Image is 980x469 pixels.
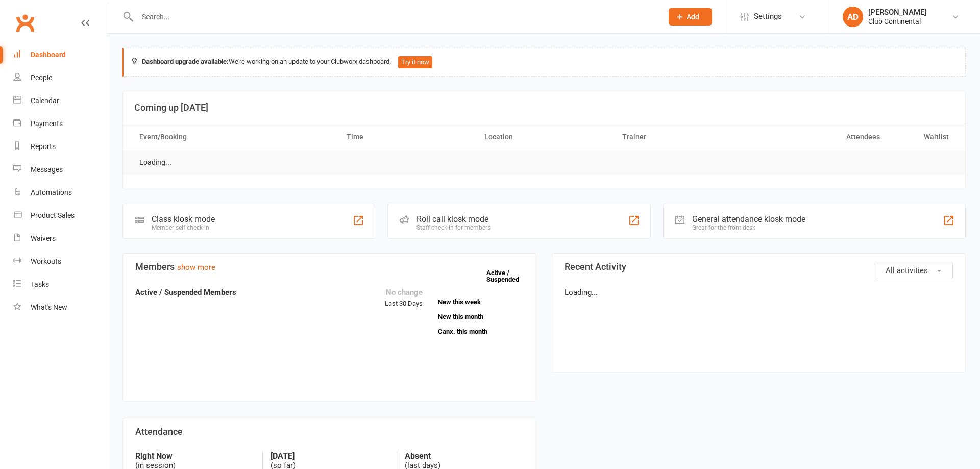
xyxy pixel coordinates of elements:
button: Try it now [398,56,432,68]
th: Waitlist [889,124,958,150]
div: Calendar [31,96,59,105]
div: Workouts [31,257,61,265]
div: Class kiosk mode [152,214,215,224]
th: Time [337,124,475,150]
button: All activities [874,262,953,279]
a: Reports [13,135,108,158]
div: Automations [31,188,72,196]
h3: Recent Activity [565,262,953,272]
div: Dashboard [31,51,66,59]
a: Dashboard [13,43,108,66]
a: Calendar [13,89,108,112]
th: Location [475,124,613,150]
div: Waivers [31,234,56,242]
div: [PERSON_NAME] [868,8,926,17]
div: Last 30 Days [385,286,423,309]
strong: Right Now [135,451,255,461]
a: New this week [438,299,524,305]
a: Payments [13,112,108,135]
strong: [DATE] [271,451,389,461]
a: People [13,66,108,89]
div: We're working on an update to your Clubworx dashboard. [122,48,966,77]
div: Payments [31,119,63,128]
span: All activities [886,266,928,275]
div: Messages [31,165,63,174]
a: Automations [13,181,108,204]
div: Member self check-in [152,224,215,231]
div: Club Continental [868,17,926,26]
span: Add [687,13,699,21]
div: Roll call kiosk mode [416,214,491,224]
div: People [31,73,52,82]
h3: Coming up [DATE] [134,103,954,113]
strong: Dashboard upgrade available: [142,58,229,65]
th: Attendees [751,124,889,150]
div: General attendance kiosk mode [692,214,805,224]
div: No change [385,286,423,299]
a: Waivers [13,227,108,250]
a: Workouts [13,250,108,273]
td: Loading... [130,151,181,175]
a: Canx. this month [438,328,524,335]
th: Trainer [613,124,751,150]
div: AD [843,7,863,27]
div: Great for the front desk [692,224,805,231]
a: Messages [13,158,108,181]
a: Product Sales [13,204,108,227]
a: New this month [438,313,524,320]
div: Reports [31,142,56,151]
h3: Members [135,262,524,272]
div: Product Sales [31,211,75,219]
div: Tasks [31,280,49,288]
h3: Attendance [135,427,524,437]
a: Tasks [13,273,108,296]
a: Active / Suspended [486,262,531,290]
a: What's New [13,296,108,319]
div: Staff check-in for members [416,224,491,231]
strong: Absent [405,451,524,461]
th: Event/Booking [130,124,337,150]
button: Add [669,8,712,26]
input: Search... [134,10,655,24]
div: What's New [31,303,67,311]
a: show more [177,263,215,272]
strong: Active / Suspended Members [135,288,236,297]
span: Settings [754,5,782,28]
a: Clubworx [12,10,38,36]
p: Loading... [565,286,953,299]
